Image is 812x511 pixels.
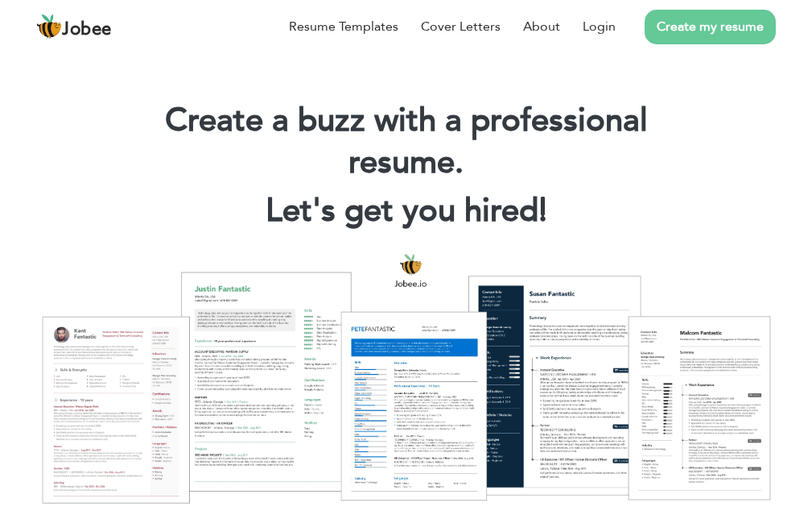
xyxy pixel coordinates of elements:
h2: Let's [122,190,689,232]
a: Create my resume [645,10,776,44]
span: Jobee [62,21,112,39]
a: Resume Templates [289,17,398,36]
a: Login [583,17,616,36]
a: Jobee [36,14,112,39]
a: Cover Letters [421,17,501,36]
span: | [539,189,546,233]
h1: Create a buzz with a professional resume. [122,100,689,184]
img: jobee.io [36,14,62,39]
a: About [523,17,560,36]
span: get you hired! [344,189,547,233]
